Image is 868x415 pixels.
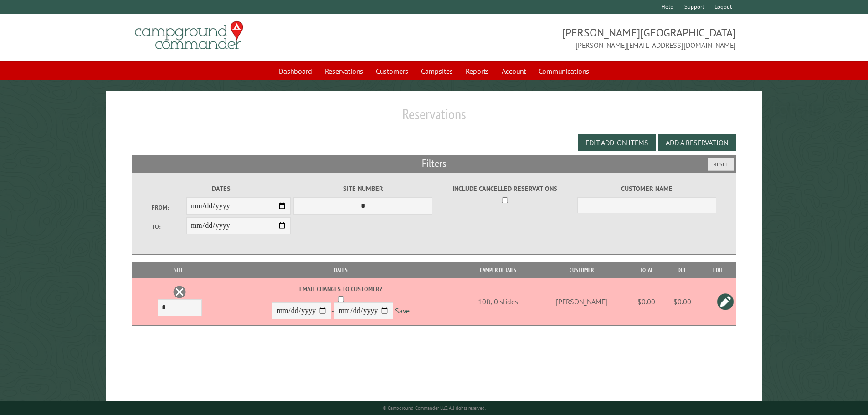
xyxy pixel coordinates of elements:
button: Add a Reservation [658,134,736,151]
td: $0.00 [628,278,664,326]
a: Communications [533,62,595,80]
td: [PERSON_NAME] [535,278,628,326]
a: Save [395,307,410,316]
a: Dashboard [273,62,318,80]
td: 10ft, 0 slides [461,278,535,326]
label: Dates [152,184,291,194]
th: Due [664,262,700,278]
th: Site [137,262,221,278]
th: Customer [535,262,628,278]
label: Site Number [293,184,432,194]
a: Reservations [319,62,369,80]
th: Edit [700,262,736,278]
a: Delete this reservation [173,285,186,299]
label: From: [152,203,186,212]
button: Reset [708,158,734,171]
label: Include Cancelled Reservations [436,184,575,194]
small: © Campground Commander LLC. All rights reserved. [383,405,486,411]
h2: Filters [132,155,736,172]
th: Camper Details [461,262,535,278]
span: [PERSON_NAME][GEOGRAPHIC_DATA] [PERSON_NAME][EMAIL_ADDRESS][DOMAIN_NAME] [434,25,736,51]
a: Account [496,62,531,80]
th: Dates [221,262,461,278]
td: $0.00 [664,278,700,326]
a: Campsites [416,62,458,80]
img: Campground Commander [132,18,246,53]
label: Email changes to customer? [222,285,460,293]
label: Customer Name [577,184,716,194]
th: Total [628,262,664,278]
div: - [222,285,460,322]
a: Reports [460,62,494,80]
h1: Reservations [132,105,736,130]
button: Edit Add-on Items [578,134,656,151]
label: To: [152,222,186,231]
a: Customers [370,62,414,80]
